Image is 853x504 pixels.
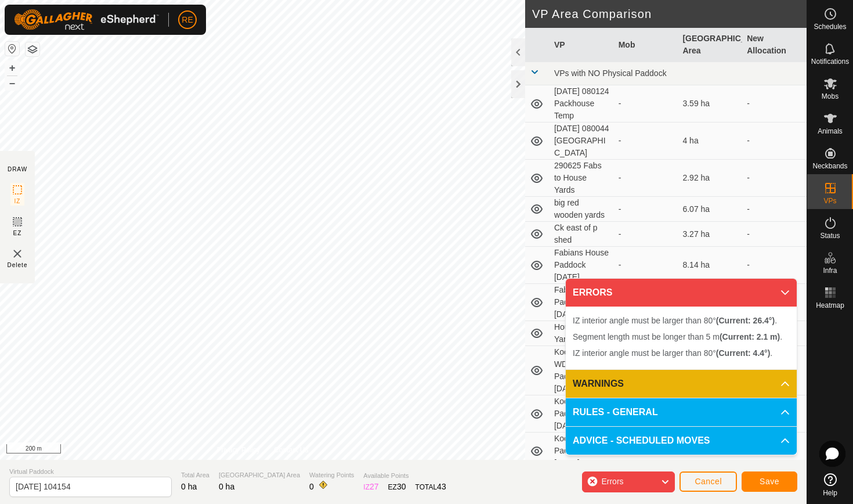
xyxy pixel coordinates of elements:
td: - [742,160,807,197]
h2: VP Area Comparison [532,7,807,21]
a: Help [807,469,853,501]
div: - [619,135,674,147]
div: - [619,259,674,271]
span: Virtual Paddock [9,467,172,477]
th: Mob [614,28,678,62]
button: Reset Map [5,42,19,56]
td: Fabians House Paddock [DATE] [550,247,614,284]
div: - [619,228,674,240]
th: VP [550,28,614,62]
th: New Allocation [742,28,807,62]
span: Help [823,489,837,496]
button: Save [742,471,797,492]
span: Cancel [695,477,722,486]
td: 4 ha [678,123,742,160]
span: Save [760,477,779,486]
span: 0 ha [181,482,197,491]
span: Neckbands [812,163,847,170]
td: - [742,222,807,247]
span: IZ [15,197,21,206]
p-accordion-header: ADVICE - SCHEDULED MOVES [566,427,797,455]
td: 6.07 ha [678,197,742,222]
td: 290625 Fabs to House Yards [550,160,614,197]
span: Segment length must be longer than 5 m . [573,332,782,341]
div: - [619,98,674,110]
td: 2.92 ha [678,160,742,197]
td: [DATE] 080124 Packhouse Temp [550,85,614,123]
b: (Current: 2.1 m) [720,332,780,341]
span: 43 [437,482,446,491]
b: (Current: 4.4°) [716,348,771,358]
span: Animals [818,128,843,135]
td: [DATE] 080044 [GEOGRAPHIC_DATA] [550,123,614,160]
button: Cancel [679,471,737,492]
span: VPs [823,197,836,204]
td: - [742,85,807,123]
div: DRAW [8,165,27,174]
span: Total Area [181,470,209,480]
button: – [5,76,19,90]
th: [GEOGRAPHIC_DATA] Area [678,28,742,62]
span: Infra [823,267,837,274]
p-accordion-header: WARNINGS [566,370,797,398]
td: Koolang and WDL U's Paddock [DATE] [550,346,614,395]
a: Privacy Policy [216,445,260,455]
span: Available Points [363,471,446,481]
img: Gallagher Logo [14,9,159,30]
span: Mobs [822,93,838,100]
p-accordion-header: RULES - GENERAL [566,398,797,426]
b: (Current: 26.4°) [716,316,775,325]
td: 3.27 ha [678,222,742,247]
td: Ck east of p shed [550,222,614,247]
span: 0 ha [219,482,234,491]
span: Heatmap [816,302,844,309]
td: 8.14 ha [678,247,742,284]
span: [GEOGRAPHIC_DATA] Area [219,470,300,480]
button: + [5,61,19,75]
span: Delete [8,261,28,269]
img: VP [10,247,24,261]
span: VPs with NO Physical Paddock [554,69,667,78]
span: RULES - GENERAL [573,405,658,419]
div: EZ [388,481,406,493]
span: EZ [13,229,22,237]
span: ERRORS [573,286,612,300]
p-accordion-header: ERRORS [566,279,797,307]
div: - [619,203,674,215]
span: IZ interior angle must be larger than 80° . [573,316,777,325]
span: Status [820,232,840,239]
div: IZ [363,481,378,493]
span: ADVICE - SCHEDULED MOVES [573,434,710,448]
a: Contact Us [274,445,308,455]
td: - [742,123,807,160]
span: 0 [309,482,314,491]
span: Watering Points [309,470,354,480]
td: 3.59 ha [678,85,742,123]
span: 27 [370,482,379,491]
span: Errors [601,477,623,486]
td: Koolang Paddock [DATE] [550,395,614,433]
span: WARNINGS [573,377,624,391]
td: Koolang Paddock 2 [DATE] [550,433,614,470]
span: Notifications [811,58,849,65]
td: House Cattle Yards [550,321,614,346]
td: Fabians House Paddock [DATE] [550,284,614,321]
button: Map Layers [26,42,39,56]
p-accordion-content: ERRORS [566,307,797,369]
td: big red wooden yards [550,197,614,222]
span: 30 [397,482,406,491]
span: IZ interior angle must be larger than 80° . [573,348,772,358]
div: - [619,172,674,184]
td: - [742,197,807,222]
td: - [742,247,807,284]
div: TOTAL [415,481,446,493]
span: RE [182,14,193,26]
span: Schedules [814,23,846,30]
